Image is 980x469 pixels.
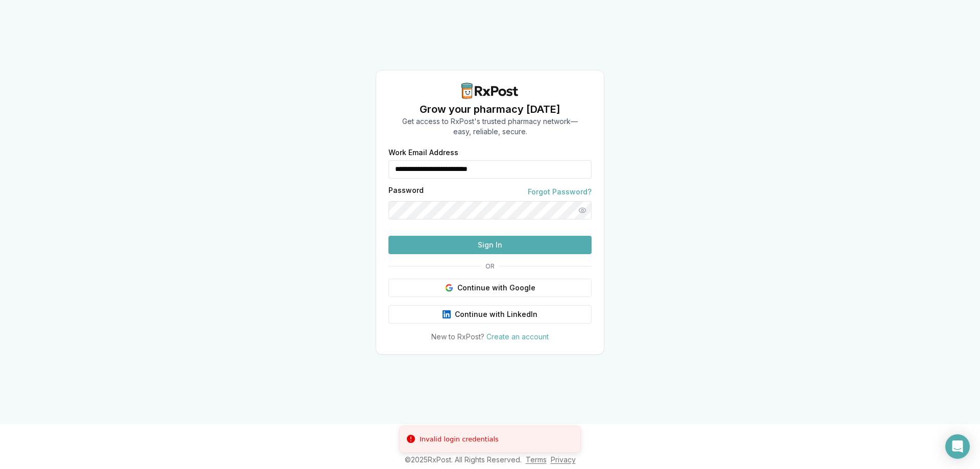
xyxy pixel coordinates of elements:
button: Continue with LinkedIn [388,305,592,324]
span: New to RxPost? [431,332,484,341]
button: Show password [573,201,592,219]
label: Password [388,187,424,197]
img: LinkedIn [443,310,451,318]
p: Get access to RxPost's trusted pharmacy network— easy, reliable, secure. [402,116,578,137]
img: Google [445,284,453,292]
a: Create an account [486,332,549,341]
h1: Grow your pharmacy [DATE] [402,102,578,116]
label: Work Email Address [388,149,592,156]
button: Continue with Google [388,279,592,297]
a: Terms [526,455,547,464]
span: OR [481,262,499,270]
a: Forgot Password? [528,187,592,197]
img: RxPost Logo [457,83,523,99]
div: Invalid login credentials [420,434,499,445]
div: Open Intercom Messenger [945,434,970,459]
button: Sign In [388,236,592,254]
a: Privacy [551,455,576,464]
